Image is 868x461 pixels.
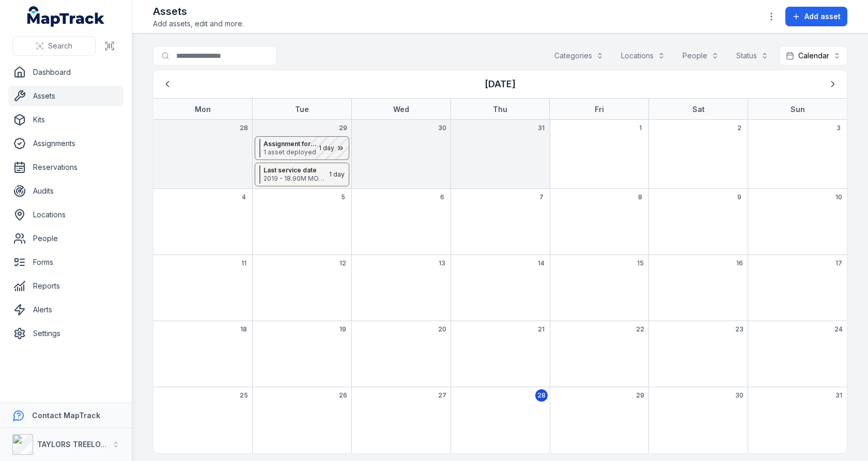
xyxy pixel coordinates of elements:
strong: Sat [692,105,705,114]
span: 2019 - 18.90M MONITOR - Little red EWP [263,174,329,183]
span: 28 [537,391,546,400]
a: Reservations [8,157,123,178]
span: 1 asset deployed [263,148,318,156]
span: 29 [636,391,644,400]
a: Assets [8,86,123,106]
span: 26 [339,391,347,400]
a: Alerts [8,299,123,320]
button: Status [730,46,775,66]
strong: Assignment for [PERSON_NAME] at [DATE][GEOGRAPHIC_DATA] [263,140,318,148]
span: 8 [638,193,642,201]
a: People [8,228,123,249]
span: 18 [240,325,247,333]
div: August 2025 [153,70,847,453]
span: 13 [439,259,445,267]
button: Search [12,36,96,56]
strong: Mon [195,105,211,114]
a: Assignments [8,133,123,154]
strong: Last service date [263,166,329,174]
button: Locations [614,46,672,66]
span: 2 [737,124,741,132]
button: Calendar [779,46,847,66]
span: 22 [636,325,644,333]
a: Locations [8,204,123,225]
span: 11 [241,259,246,267]
span: 20 [438,325,446,333]
a: Reports [8,276,123,296]
strong: Sun [791,105,805,114]
h3: [DATE] [485,77,516,91]
span: 23 [735,325,743,333]
span: 30 [438,124,446,132]
button: Assignment for [PERSON_NAME] at [DATE][GEOGRAPHIC_DATA]1 asset deployed1 day [255,136,350,160]
span: 10 [835,193,842,201]
button: People [676,46,725,66]
strong: Contact MapTrack [32,411,100,420]
a: Kits [8,109,123,130]
strong: Wed [393,105,409,114]
button: Next [823,74,843,94]
strong: Thu [493,105,507,114]
a: Audits [8,181,123,201]
button: Categories [548,46,610,66]
span: 31 [538,124,545,132]
span: 29 [339,124,347,132]
span: 3 [836,124,841,132]
span: Add assets, edit and more. [153,19,244,29]
span: 9 [737,193,741,201]
span: 6 [440,193,444,201]
a: MapTrack [27,6,105,27]
span: 4 [242,193,246,201]
span: 7 [539,193,544,201]
a: Forms [8,252,123,273]
span: Add asset [804,11,841,22]
span: 16 [736,259,743,267]
span: 19 [339,325,346,333]
span: 5 [341,193,345,201]
h2: Assets [153,4,244,19]
button: Add asset [785,7,847,26]
span: 1 [639,124,642,132]
span: 27 [438,391,446,400]
strong: TAYLORS TREELOPPING [37,440,123,449]
span: 15 [637,259,644,267]
span: 21 [538,325,545,333]
span: 31 [835,391,842,400]
a: Settings [8,323,123,344]
span: 30 [735,391,743,400]
button: Previous [158,74,177,94]
span: 28 [240,124,248,132]
span: Search [48,41,72,51]
span: 17 [835,259,842,267]
span: 14 [538,259,545,267]
strong: Tue [295,105,309,114]
button: Last service date2019 - 18.90M MONITOR - Little red EWP1 day [255,163,350,186]
a: Dashboard [8,62,123,83]
span: 25 [240,391,248,400]
span: 24 [834,325,843,333]
span: 12 [339,259,346,267]
strong: Fri [595,105,604,114]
